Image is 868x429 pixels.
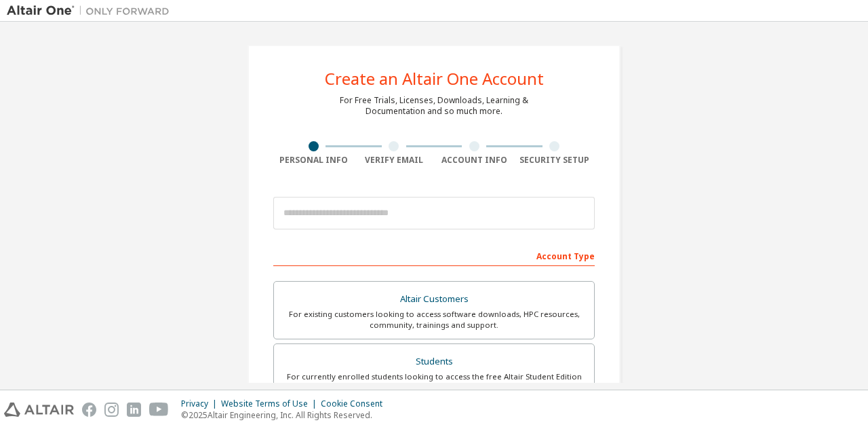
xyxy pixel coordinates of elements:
img: linkedin.svg [127,403,141,417]
div: Privacy [181,398,221,409]
div: Account Type [273,244,595,266]
img: facebook.svg [82,403,96,417]
div: Altair Customers [282,290,586,309]
img: Altair One [7,4,176,18]
p: © 2025 Altair Engineering, Inc. All Rights Reserved. [181,409,391,421]
div: Verify Email [354,155,435,166]
div: For currently enrolled students looking to access the free Altair Student Edition bundle and all ... [282,371,586,393]
div: Account Info [434,155,515,166]
img: instagram.svg [104,403,119,417]
div: For Free Trials, Licenses, Downloads, Learning & Documentation and so much more. [340,95,528,117]
div: Students [282,352,586,371]
div: Security Setup [515,155,595,166]
div: Personal Info [273,155,354,166]
img: youtube.svg [149,403,169,417]
div: For existing customers looking to access software downloads, HPC resources, community, trainings ... [282,309,586,331]
div: Cookie Consent [321,398,391,409]
div: Website Terms of Use [221,398,321,409]
div: Create an Altair One Account [325,71,544,87]
img: altair_logo.svg [4,403,74,417]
